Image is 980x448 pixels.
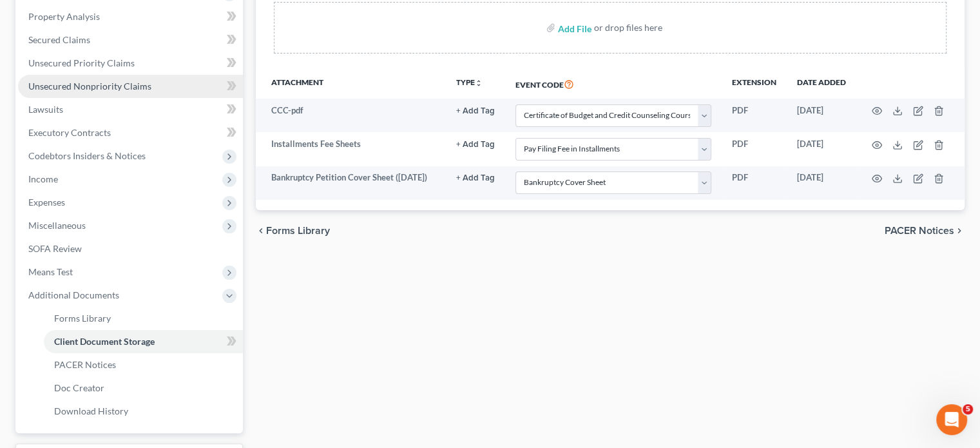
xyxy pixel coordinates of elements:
[28,11,100,22] span: Property Analysis
[963,404,973,414] span: 5
[456,107,495,115] button: + Add Tag
[505,69,722,99] th: Event Code
[256,69,446,99] th: Attachment
[885,226,954,236] span: PACER Notices
[456,174,495,182] button: + Add Tag
[28,150,146,161] span: Codebtors Insiders & Notices
[54,313,111,324] span: Forms Library
[54,382,104,393] span: Doc Creator
[28,220,86,231] span: Miscellaneous
[18,28,243,52] a: Secured Claims
[18,5,243,28] a: Property Analysis
[28,266,73,277] span: Means Test
[456,104,495,117] a: + Add Tag
[456,171,495,184] a: + Add Tag
[18,52,243,75] a: Unsecured Priority Claims
[44,376,243,400] a: Doc Creator
[256,226,330,236] button: chevron_left Forms Library
[787,166,856,200] td: [DATE]
[18,98,243,121] a: Lawsuits
[787,69,856,99] th: Date added
[456,138,495,150] a: + Add Tag
[787,99,856,132] td: [DATE]
[722,99,787,132] td: PDF
[885,226,965,236] button: PACER Notices chevron_right
[954,226,965,236] i: chevron_right
[256,166,446,200] td: Bankruptcy Petition Cover Sheet ([DATE])
[28,127,111,138] span: Executory Contracts
[44,330,243,353] a: Client Document Storage
[44,353,243,376] a: PACER Notices
[936,404,967,435] iframe: Intercom live chat
[722,69,787,99] th: Extension
[54,359,116,370] span: PACER Notices
[475,79,483,87] i: unfold_more
[266,226,330,236] span: Forms Library
[18,237,243,260] a: SOFA Review
[28,104,63,115] span: Lawsuits
[256,99,446,132] td: CCC-pdf
[722,132,787,166] td: PDF
[456,141,495,149] button: + Add Tag
[28,197,65,208] span: Expenses
[722,166,787,200] td: PDF
[28,289,119,300] span: Additional Documents
[54,405,128,416] span: Download History
[28,243,82,254] span: SOFA Review
[28,173,58,184] span: Income
[44,307,243,330] a: Forms Library
[54,336,155,347] span: Client Document Storage
[456,79,483,87] button: TYPEunfold_more
[28,57,135,68] span: Unsecured Priority Claims
[44,400,243,423] a: Download History
[256,226,266,236] i: chevron_left
[594,21,662,34] div: or drop files here
[28,34,90,45] span: Secured Claims
[28,81,151,92] span: Unsecured Nonpriority Claims
[18,75,243,98] a: Unsecured Nonpriority Claims
[256,132,446,166] td: Installments Fee Sheets
[18,121,243,144] a: Executory Contracts
[787,132,856,166] td: [DATE]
